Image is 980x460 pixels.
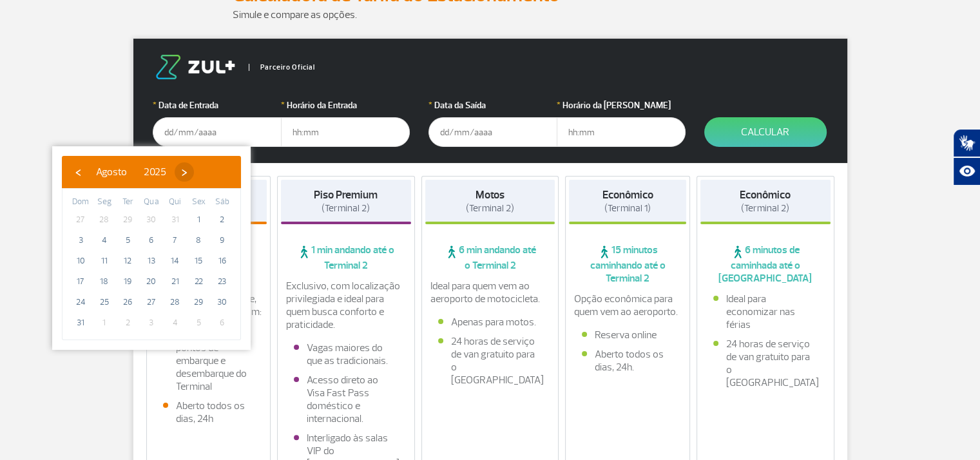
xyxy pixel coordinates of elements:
span: 25 [94,292,115,312]
th: weekday [187,195,211,209]
label: Horário da Entrada [281,99,410,112]
button: Agosto [88,162,135,182]
th: weekday [93,195,117,209]
th: weekday [116,195,140,209]
button: 2025 [135,162,175,182]
span: 28 [165,292,186,312]
span: 27 [70,209,91,230]
span: 15 minutos caminhando até o Terminal 2 [569,244,686,285]
li: 24 horas de serviço de van gratuito para o [GEOGRAPHIC_DATA] [713,338,818,389]
span: 3 [70,230,91,251]
span: 16 [212,251,233,271]
span: 6 minutos de caminhada até o [GEOGRAPHIC_DATA] [700,244,831,285]
span: 22 [188,271,209,292]
span: 9 [212,230,233,251]
span: 18 [94,271,115,292]
span: 6 [141,230,162,251]
span: 5 [188,312,209,333]
div: Plugin de acessibilidade da Hand Talk. [953,129,980,186]
button: Abrir recursos assistivos. [953,157,980,186]
bs-datepicker-navigation-view: ​ ​ ​ [68,164,194,177]
li: Aberto todos os dias, 24h [163,399,255,425]
span: (Terminal 1) [604,202,651,215]
p: Opção econômica para quem vem ao aeroporto. [574,292,681,318]
span: 2 [117,312,138,333]
strong: Econômico [602,188,653,202]
span: (Terminal 2) [466,202,514,215]
span: 15 [188,251,209,271]
th: weekday [163,195,187,209]
li: Apenas para motos. [438,316,543,329]
span: 28 [94,209,115,230]
label: Data de Entrada [153,99,282,112]
p: Ideal para quem vem ao aeroporto de motocicleta. [430,280,550,305]
span: 23 [212,271,233,292]
p: Exclusivo, com localização privilegiada e ideal para quem busca conforto e praticidade. [286,280,406,331]
button: ‹ [68,162,88,182]
li: Reserva online [582,329,673,341]
li: Fácil acesso aos pontos de embarque e desembarque do Terminal [163,329,255,393]
span: 6 min andando até o Terminal 2 [425,244,555,272]
li: Acesso direto ao Visa Fast Pass doméstico e internacional. [294,374,398,425]
th: weekday [210,195,234,209]
span: 30 [212,292,233,312]
span: 1 [188,209,209,230]
span: 30 [141,209,162,230]
span: 26 [117,292,138,312]
button: Calcular [704,117,827,147]
input: hh:mm [557,117,686,147]
th: weekday [69,195,93,209]
span: 4 [165,312,186,333]
img: logo-zul.png [153,55,238,79]
span: 21 [165,271,186,292]
span: 19 [117,271,138,292]
li: 24 horas de serviço de van gratuito para o [GEOGRAPHIC_DATA] [438,335,543,387]
input: hh:mm [281,117,410,147]
span: 13 [141,251,162,271]
span: 12 [117,251,138,271]
span: 7 [165,230,186,251]
span: 1 [94,312,115,333]
li: Vagas maiores do que as tradicionais. [294,341,398,367]
li: Aberto todos os dias, 24h. [582,348,673,374]
strong: Piso Premium [314,188,378,202]
li: Ideal para economizar nas férias [713,292,818,331]
input: dd/mm/aaaa [428,117,557,147]
span: 11 [94,251,115,271]
span: 29 [188,292,209,312]
label: Data da Saída [428,99,557,112]
p: Simule e compare as opções. [233,7,748,23]
span: 10 [70,251,91,271]
span: 17 [70,271,91,292]
label: Horário da [PERSON_NAME] [557,99,686,112]
span: 8 [188,230,209,251]
span: 4 [94,230,115,251]
span: 27 [141,292,162,312]
span: 5 [117,230,138,251]
span: 29 [117,209,138,230]
strong: Motos [476,188,504,202]
span: Parceiro Oficial [249,64,315,71]
button: › [175,162,194,182]
span: (Terminal 2) [741,202,789,215]
span: 2025 [144,166,166,178]
bs-datepicker-container: calendar [52,146,251,350]
span: 31 [165,209,186,230]
span: 24 [70,292,91,312]
strong: Econômico [740,188,791,202]
span: (Terminal 2) [322,202,370,215]
span: 14 [165,251,186,271]
span: 6 [212,312,233,333]
span: 3 [141,312,162,333]
span: 1 min andando até o Terminal 2 [281,244,411,272]
span: 31 [70,312,91,333]
span: 2 [212,209,233,230]
span: 20 [141,271,162,292]
button: Abrir tradutor de língua de sinais. [953,129,980,157]
th: weekday [140,195,164,209]
input: dd/mm/aaaa [153,117,282,147]
span: Agosto [96,166,127,178]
